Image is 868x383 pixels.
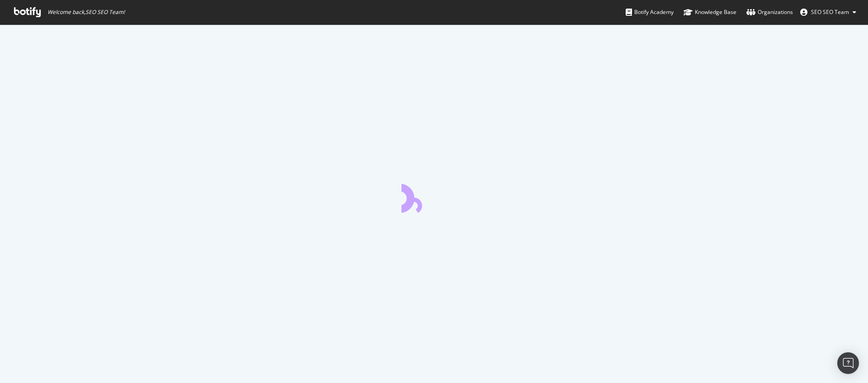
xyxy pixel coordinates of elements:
[811,8,849,16] span: SEO SEO Team
[793,5,863,19] button: SEO SEO Team
[626,8,674,17] div: Botify Academy
[47,9,125,16] span: Welcome back, SEO SEO Team !
[837,352,859,374] div: Open Intercom Messenger
[401,180,467,213] div: animation
[684,8,736,17] div: Knowledge Base
[746,8,793,17] div: Organizations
